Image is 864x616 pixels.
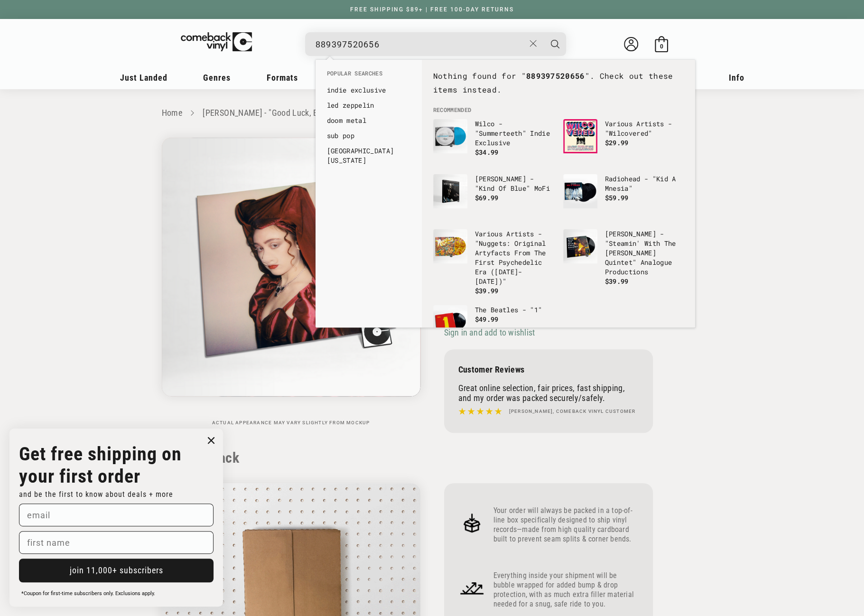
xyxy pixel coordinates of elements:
p: Wilco - "Summerteeth" Indie Exclusive [475,119,554,148]
a: [PERSON_NAME] - "Good Luck, Babe!" [203,108,336,118]
a: Wilco - "Summerteeth" Indie Exclusive Wilco - "Summerteeth" Indie Exclusive $34.99 [433,119,554,165]
li: no_result_products: The Beatles - "1" [428,300,558,355]
a: led zeppelin [327,101,410,110]
li: Popular Searches [322,69,415,83]
span: *Coupon for first-time subscribers only. Exclusions apply. [21,590,155,597]
li: no_result_products: Radiohead - "Kid A Mnesia" [558,169,688,224]
div: Search [305,32,566,56]
a: doom metal [327,116,410,125]
p: [PERSON_NAME] - "Steamin' With The [PERSON_NAME] Quintet" Analogue Productions [605,229,684,277]
li: no_result_suggestions: led zeppelin [322,98,415,113]
media-gallery: Gallery Viewer [162,138,420,426]
button: Close [524,33,542,54]
strong: Get free shipping on your first order [19,443,182,487]
img: Various Artists - "Nuggets: Original Artyfacts From The First Psychedelic Era (1965-1968)" [433,229,467,263]
a: The Beatles - "1" The Beatles - "1" $49.99 [433,305,554,351]
button: join 11,000+ subscribers [19,559,214,582]
li: no_result_products: Wilco - "Summerteeth" Indie Exclusive [428,114,558,169]
li: no_result_suggestions: sub pop [322,128,415,143]
span: and be the first to know about deals + more [19,490,173,499]
span: $39.99 [475,286,499,295]
p: Great online selection, fair prices, fast shipping, and my order was packed securely/safely. [458,383,639,403]
div: No Results [428,69,688,106]
a: sub pop [327,131,410,140]
span: $39.99 [605,277,629,286]
a: Various Artists - "Nuggets: Original Artyfacts From The First Psychedelic Era (1965-1968)" Variou... [433,229,554,296]
input: When autocomplete results are available use up and down arrows to review and enter to select [316,35,525,54]
a: Home [162,108,182,118]
img: Various Artists - "Wilcovered" [563,119,597,153]
img: The Beatles - "1" [433,305,467,339]
li: no_result_products: Miles Davis - "Steamin' With The Miles Davis Quintet" Analogue Productions [558,224,688,291]
a: Miles Davis - "Kind Of Blue" MoFi [PERSON_NAME] - "Kind Of Blue" MoFi $69.99 [433,174,554,220]
div: Popular Searches [316,60,422,173]
img: Radiohead - "Kid A Mnesia" [563,174,597,208]
p: Radiohead - "Kid A Mnesia" [605,174,684,193]
span: 0 [660,43,663,50]
a: Radiohead - "Kid A Mnesia" Radiohead - "Kid A Mnesia" $59.99 [563,174,684,220]
span: $29.99 [605,138,629,147]
p: Everything inside your shipment will be bubble wrapped for added bump & drop protection, with as ... [493,571,639,609]
img: Miles Davis - "Steamin' With The Miles Davis Quintet" Analogue Productions [563,229,597,263]
a: Miles Davis - "Steamin' With The Miles Davis Quintet" Analogue Productions [PERSON_NAME] - "Steam... [563,229,684,286]
span: Info [729,73,744,83]
img: Frame_4.png [458,509,486,537]
span: Sign in and add to wishlist [444,327,535,337]
button: Sign in and add to wishlist [444,327,538,338]
p: The Beatles - "1" [475,305,554,315]
p: Your order will always be packed in a top-of-line box specifically designed to ship vinyl records... [493,506,639,544]
img: Miles Davis - "Kind Of Blue" MoFi [433,174,467,208]
p: Customer Reviews [458,364,639,374]
nav: breadcrumbs [162,106,703,120]
img: Wilco - "Summerteeth" Indie Exclusive [433,119,467,153]
span: $34.99 [475,148,499,157]
button: Close dialog [204,433,218,448]
input: first name [19,531,214,554]
h2: How We Pack [162,449,703,467]
p: Various Artists - "Wilcovered" [605,119,684,138]
div: Recommended [422,60,695,327]
li: no_result_products: Various Artists - "Wilcovered" [558,114,688,169]
span: Just Landed [120,73,167,83]
li: no_result_suggestions: indie exclusive [322,83,415,98]
h4: [PERSON_NAME], Comeback Vinyl customer [509,408,636,415]
li: Recommended [428,106,688,114]
span: $49.99 [475,315,499,324]
strong: 889397520656 [526,71,585,81]
span: $59.99 [605,193,629,202]
a: [GEOGRAPHIC_DATA][US_STATE] [327,146,410,165]
p: Actual appearance may vary slightly from mockup [162,420,420,426]
span: Formats [267,73,298,83]
li: no_result_products: Various Artists - "Nuggets: Original Artyfacts From The First Psychedelic Era... [428,224,558,300]
p: [PERSON_NAME] - "Kind Of Blue" MoFi [475,174,554,193]
p: Nothing found for " ". Check out these items instead. [433,69,684,97]
p: Various Artists - "Nuggets: Original Artyfacts From The First Psychedelic Era ([DATE]-[DATE])" [475,229,554,286]
li: no_result_suggestions: hotel california [322,143,415,168]
img: Frame_4_1.png [458,574,486,602]
span: Genres [203,73,231,83]
img: star5.svg [458,405,502,418]
a: Various Artists - "Wilcovered" Various Artists - "Wilcovered" $29.99 [563,119,684,165]
input: email [19,504,214,526]
li: no_result_products: Miles Davis - "Kind Of Blue" MoFi [428,169,558,224]
a: FREE SHIPPING $89+ | FREE 100-DAY RETURNS [341,6,523,13]
a: indie exclusive [327,85,410,95]
span: $69.99 [475,193,499,202]
li: no_result_suggestions: doom metal [322,113,415,128]
button: Search [543,32,567,56]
